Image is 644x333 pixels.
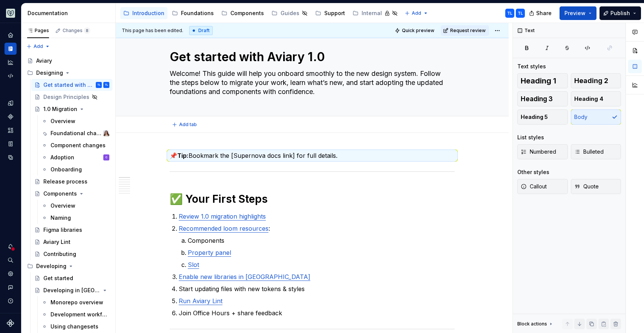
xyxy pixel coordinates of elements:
[43,238,71,246] div: Aviary Lint
[177,152,189,159] strong: Tip:
[518,10,523,16] div: TL
[517,319,554,329] div: Block actions
[5,254,17,266] button: Search ⌘K
[5,97,17,109] div: Design tokens
[170,119,200,130] button: Add tab
[38,308,112,321] a: Development workflow
[38,212,112,224] a: Naming
[230,9,264,17] div: Components
[132,9,164,17] div: Introduction
[43,105,77,113] div: 1.0 Migration
[31,79,112,91] a: Get started with Aviary 1.0TLTL
[43,250,76,258] div: Contributing
[5,43,17,55] a: Documentation
[170,151,455,160] p: 📌 Bookmark the [Supernova docs link] for full details.
[38,151,112,163] a: AdoptionC
[38,115,112,127] a: Overview
[5,281,17,293] button: Contact support
[6,9,15,18] img: 256e2c79-9abd-4d59-8978-03feab5a3943.png
[268,7,311,19] a: Guides
[38,127,112,139] a: Foundational changesBrittany Hogg
[521,77,556,85] span: Heading 1
[574,148,604,156] span: Bulleted
[521,183,547,190] span: Callout
[5,151,17,163] a: Data sources
[517,134,544,141] div: List styles
[43,81,94,89] div: Get started with Aviary 1.0
[168,48,453,66] textarea: Get started with Aviary 1.0
[574,77,608,85] span: Heading 2
[43,93,89,101] div: Design Principles
[188,261,199,268] a: Slot
[51,117,75,125] div: Overview
[281,9,299,17] div: Guides
[525,6,557,20] button: Share
[5,124,17,136] a: Assets
[189,26,213,35] div: Draft
[560,6,596,20] button: Preview
[27,28,49,34] div: Pages
[120,7,167,19] a: Introduction
[574,183,599,190] span: Quote
[51,129,102,137] div: Foundational changes
[571,179,621,194] button: Quote
[536,9,552,17] span: Share
[43,178,87,185] div: Release process
[31,91,112,103] a: Design Principles
[393,25,438,36] button: Quick preview
[51,154,74,161] div: Adoption
[179,224,455,233] p: :
[517,168,549,176] div: Other styles
[168,68,453,98] textarea: Welcome! This guide will help you onboard smoothly to the new design system. Follow the steps bel...
[5,56,17,68] a: Analytics
[517,321,547,327] div: Block actions
[402,8,431,18] button: Add
[36,57,52,65] div: Aviary
[218,7,267,19] a: Components
[179,284,455,293] p: Start updating files with new tokens & styles
[38,200,112,212] a: Overview
[31,236,112,248] a: Aviary Lint
[36,262,66,270] div: Developing
[31,188,112,200] a: Components
[412,10,421,16] span: Add
[43,274,73,282] div: Get started
[7,319,14,327] a: Supernova Logo
[362,9,382,17] div: Internal
[179,225,268,232] a: Recommended loom resources
[63,28,90,34] div: Changes
[179,213,266,220] a: Review 1.0 migration highlights
[5,29,17,41] a: Home
[170,192,455,206] h1: ✅ Your First Steps
[179,308,455,318] p: Join Office Hours + share feedback
[43,226,82,234] div: Figma libraries
[120,6,401,21] div: Page tree
[179,273,310,281] a: Enable new libraries in [GEOGRAPHIC_DATA]
[5,70,17,82] div: Code automation
[517,73,568,88] button: Heading 1
[43,287,100,294] div: Developing in [GEOGRAPHIC_DATA]
[564,9,586,17] span: Preview
[5,240,17,253] div: Notifications
[5,268,17,280] a: Settings
[517,109,568,125] button: Heading 5
[31,103,112,115] a: 1.0 Migration
[571,144,621,159] button: Bulleted
[5,138,17,150] div: Storybook stories
[122,28,183,34] span: This page has been edited.
[5,111,17,123] a: Components
[51,323,98,330] div: Using changesets
[51,299,103,306] div: Monorepo overview
[24,41,52,52] button: Add
[312,7,348,19] a: Support
[517,144,568,159] button: Numbered
[84,28,90,34] span: 8
[28,9,112,17] div: Documentation
[571,73,621,88] button: Heading 2
[34,43,43,49] span: Add
[188,236,455,245] p: Components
